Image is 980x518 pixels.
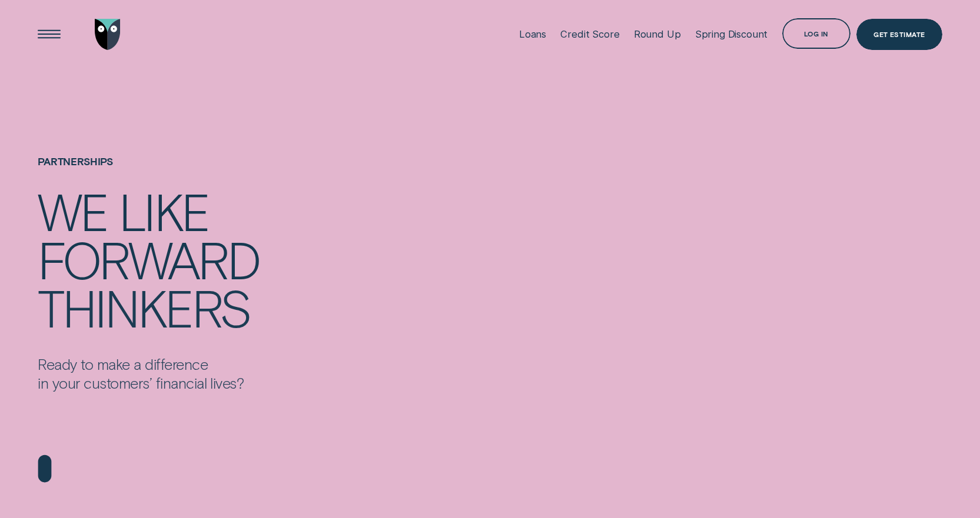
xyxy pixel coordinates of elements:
[38,187,259,330] h4: We like forward thinkers
[634,28,681,40] div: Round Up
[38,235,259,283] div: forward
[119,187,208,235] div: like
[95,19,121,49] img: Wisr
[560,28,619,40] div: Credit Score
[38,355,259,392] p: Ready to make a difference in your customers’ financial lives?
[695,28,768,40] div: Spring Discount
[782,18,851,49] button: Log in
[38,187,107,235] div: We
[38,283,250,331] div: thinkers
[519,28,546,40] div: Loans
[34,19,64,49] button: Open Menu
[856,19,942,49] a: Get Estimate
[38,156,259,187] h1: Partnerships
